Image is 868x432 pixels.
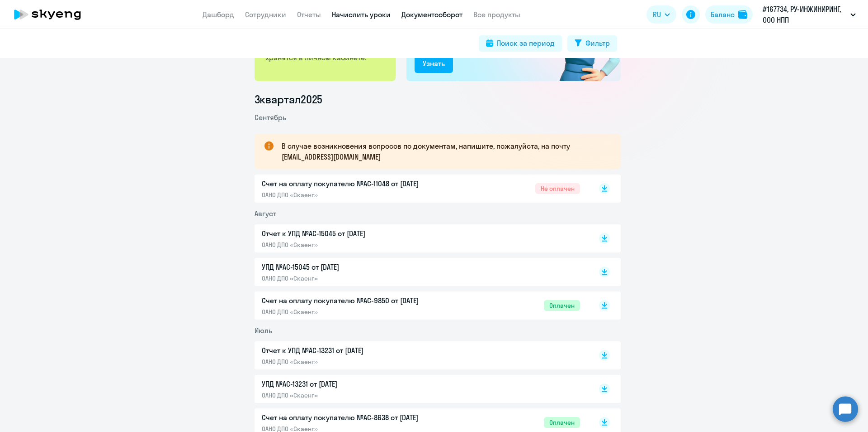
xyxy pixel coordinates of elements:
[255,326,272,335] span: Июль
[473,10,520,19] a: Все продукты
[423,58,445,69] div: Узнать
[653,9,661,20] span: RU
[479,35,562,52] button: Поиск за период
[262,262,580,282] a: УПД №AC-15045 от [DATE]ОАНО ДПО «Скаенг»
[282,141,604,162] p: В случае возникновения вопросов по документам, напишите, пожалуйста, на почту [EMAIL_ADDRESS][DOM...
[262,262,452,272] p: УПД №AC-15045 от [DATE]
[262,178,580,199] a: Счет на оплату покупателю №AC-11048 от [DATE]ОАНО ДПО «Скаенг»Не оплачен
[646,5,676,24] button: RU
[262,274,452,282] p: ОАНО ДПО «Скаенг»
[262,391,452,399] p: ОАНО ДПО «Скаенг»
[763,4,847,25] p: #167734, РУ-ИНЖИНИРИНГ, ООО НПП
[262,191,452,199] p: ОАНО ДПО «Скаенг»
[738,10,747,19] img: balance
[203,10,234,19] a: Дашборд
[262,379,580,399] a: УПД №AC-13231 от [DATE]ОАНО ДПО «Скаенг»
[262,379,452,389] p: УПД №AC-13231 от [DATE]
[262,295,452,306] p: Счет на оплату покупателю №AC-9850 от [DATE]
[497,38,555,49] div: Поиск за период
[262,345,580,366] a: Отчет к УПД №AC-13231 от [DATE]ОАНО ДПО «Скаенг»
[297,10,321,19] a: Отчеты
[255,92,621,107] li: 3 квартал 2025
[255,209,276,218] span: Август
[585,38,610,49] div: Фильтр
[255,113,286,122] span: Сентябрь
[544,417,580,428] span: Оплачен
[262,358,452,366] p: ОАНО ДПО «Скаенг»
[401,10,462,19] a: Документооборот
[535,183,580,194] span: Не оплачен
[262,412,452,423] p: Счет на оплату покупателю №AC-8638 от [DATE]
[705,5,753,24] button: Балансbalance
[544,300,580,311] span: Оплачен
[245,10,286,19] a: Сотрудники
[332,10,391,19] a: Начислить уроки
[262,308,452,316] p: ОАНО ДПО «Скаенг»
[262,178,452,189] p: Счет на оплату покупателю №AC-11048 от [DATE]
[567,35,617,52] button: Фильтр
[262,228,452,239] p: Отчет к УПД №AC-15045 от [DATE]
[262,345,452,356] p: Отчет к УПД №AC-13231 от [DATE]
[262,295,580,316] a: Счет на оплату покупателю №AC-9850 от [DATE]ОАНО ДПО «Скаенг»Оплачен
[415,55,453,73] button: Узнать
[262,241,452,249] p: ОАНО ДПО «Скаенг»
[711,9,735,20] div: Баланс
[262,228,580,249] a: Отчет к УПД №AC-15045 от [DATE]ОАНО ДПО «Скаенг»
[758,4,860,25] button: #167734, РУ-ИНЖИНИРИНГ, ООО НПП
